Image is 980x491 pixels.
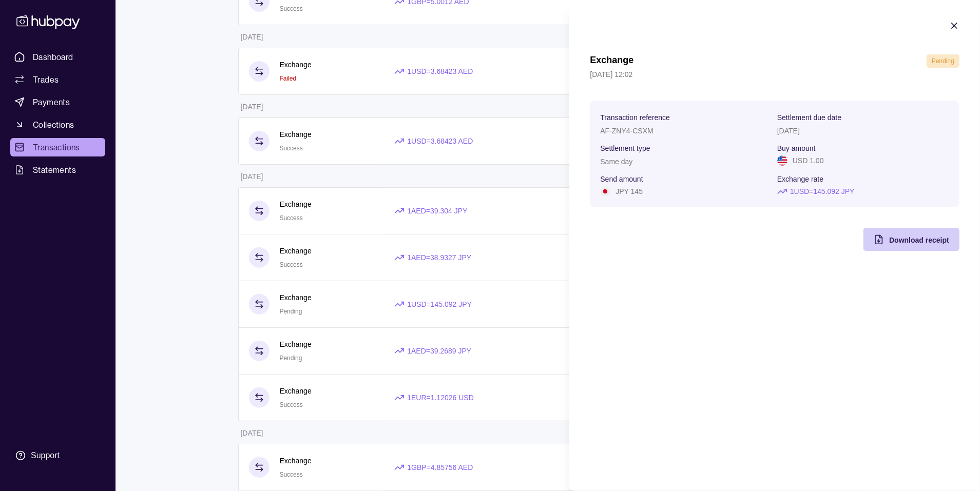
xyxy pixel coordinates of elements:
span: Download receipt [889,236,949,244]
button: Download receipt [863,228,959,251]
p: Exchange rate [777,175,823,183]
p: Same day [600,158,632,166]
p: [DATE] 12:02 [590,69,959,80]
p: Settlement type [600,144,650,152]
p: [DATE] [777,127,800,135]
p: Buy amount [777,144,816,152]
p: AF-ZNY4-CSXM [600,127,653,135]
span: Pending [932,57,954,65]
img: jp [600,186,610,197]
p: 1 USD = 145.092 JPY [790,186,855,197]
p: USD 1.00 [793,155,824,166]
p: Transaction reference [600,113,670,122]
img: us [777,155,787,166]
h1: Exchange [590,54,633,68]
p: JPY 145 [616,186,643,197]
p: Settlement due date [777,113,841,122]
p: Send amount [600,175,643,183]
